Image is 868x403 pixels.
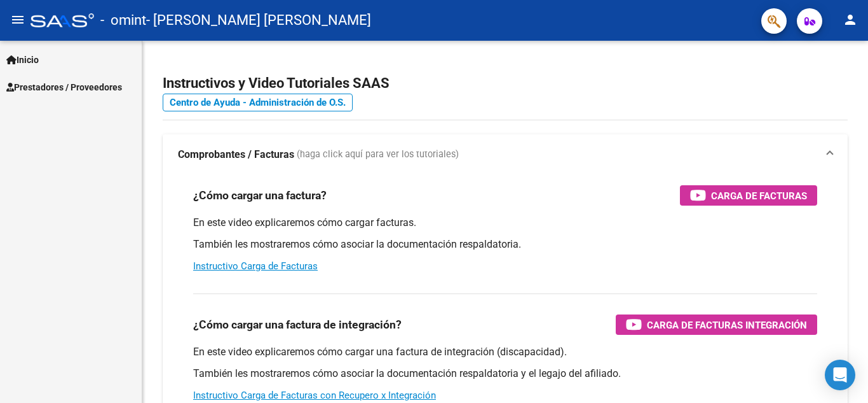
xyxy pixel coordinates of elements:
[616,315,817,335] button: Carga de Facturas Integración
[163,134,848,175] mat-expansion-panel-header: Comprobantes / Facturas (haga click aquí para ver los tutoriales)
[680,185,817,206] button: Carga de Facturas
[100,6,146,34] span: - omint
[178,148,294,162] strong: Comprobantes / Facturas
[711,188,807,204] span: Carga de Facturas
[146,6,371,34] span: - [PERSON_NAME] [PERSON_NAME]
[193,316,402,334] h3: ¿Cómo cargar una factura de integración?
[825,360,855,390] div: Open Intercom Messenger
[647,317,807,333] span: Carga de Facturas Integración
[193,216,817,230] p: En este video explicaremos cómo cargar facturas.
[6,80,122,94] span: Prestadores / Proveedores
[193,367,817,381] p: También les mostraremos cómo asociar la documentación respaldatoria y el legajo del afiliado.
[193,345,817,359] p: En este video explicaremos cómo cargar una factura de integración (discapacidad).
[163,94,353,111] a: Centro de Ayuda - Administración de O.S.
[6,53,39,67] span: Inicio
[193,187,327,204] h3: ¿Cómo cargar una factura?
[843,12,858,27] mat-icon: person
[297,148,459,162] span: (haga click aquí para ver los tutoriales)
[193,237,817,251] p: También les mostraremos cómo asociar la documentación respaldatoria.
[193,390,436,401] a: Instructivo Carga de Facturas con Recupero x Integración
[10,12,25,27] mat-icon: menu
[163,71,848,95] h2: Instructivos y Video Tutoriales SAAS
[193,260,318,272] a: Instructivo Carga de Facturas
